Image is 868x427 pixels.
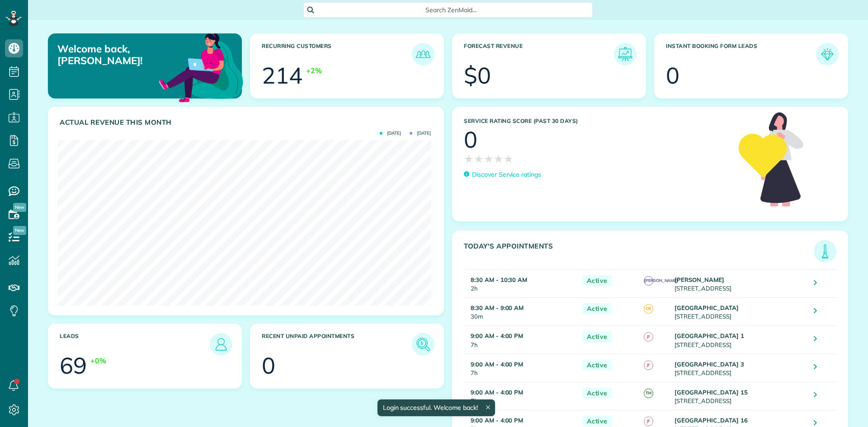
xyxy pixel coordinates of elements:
td: 2h [464,270,578,298]
strong: [GEOGRAPHIC_DATA] [675,304,738,311]
span: ★ [494,151,504,167]
td: 7h [464,326,578,354]
strong: [GEOGRAPHIC_DATA] 16 [675,417,747,424]
td: [STREET_ADDRESS] [672,298,807,326]
div: Login successful. Welcome back! [377,399,495,416]
p: Discover Service ratings [472,170,541,179]
span: New [13,226,26,235]
span: ★ [504,151,514,167]
div: 0 [262,354,275,377]
span: ★ [464,151,474,167]
h3: Recurring Customers [262,43,412,66]
strong: [GEOGRAPHIC_DATA] 1 [675,332,744,339]
h3: Actual Revenue this month [60,118,434,127]
h3: Forecast Revenue [464,43,614,66]
div: 0 [666,64,679,87]
strong: 9:00 AM - 4:00 PM [471,417,523,424]
td: [STREET_ADDRESS] [672,326,807,354]
strong: [GEOGRAPHIC_DATA] 15 [675,389,747,396]
span: [DATE] [380,131,401,136]
div: $0 [464,64,491,87]
span: New [13,203,26,212]
td: 30m [464,298,578,326]
strong: 8:30 AM - 9:00 AM [471,304,524,311]
td: [STREET_ADDRESS] [672,270,807,298]
h3: Recent unpaid appointments [262,333,412,356]
img: icon_forecast_revenue-8c13a41c7ed35a8dcfafea3cbb826a0462acb37728057bba2d056411b612bbbe.png [616,45,634,63]
span: Active [582,416,612,427]
span: JF [644,417,653,426]
strong: 8:30 AM - 10:30 AM [471,276,527,283]
h3: Service Rating score (past 30 days) [464,118,730,124]
span: [PERSON_NAME] [644,276,653,286]
img: icon_form_leads-04211a6a04a5b2264e4ee56bc0799ec3eb69b7e499cbb523a139df1d13a81ae0.png [818,45,836,63]
strong: 9:00 AM - 4:00 PM [471,332,523,339]
a: Discover Service ratings [464,170,541,179]
strong: [PERSON_NAME] [675,276,724,283]
td: [STREET_ADDRESS] [672,354,807,382]
strong: 9:00 AM - 4:00 PM [471,361,523,368]
span: Active [582,388,612,399]
h3: Instant Booking Form Leads [666,43,816,66]
span: TH [644,389,653,398]
td: 7h [464,354,578,382]
span: CB [644,304,653,314]
div: 69 [60,354,87,377]
img: icon_unpaid_appointments-47b8ce3997adf2238b356f14209ab4cced10bd1f174958f3ca8f1d0dd7fffeee.png [414,335,432,353]
span: ★ [474,151,484,167]
h3: Leads [60,333,210,356]
div: +2% [306,66,322,76]
span: Active [582,303,612,314]
h3: Today's Appointments [464,242,814,263]
p: Welcome back, [PERSON_NAME]! [57,43,180,67]
td: 7h [464,382,578,410]
div: 214 [262,64,302,87]
div: +0% [90,356,106,366]
img: dashboard_welcome-42a62b7d889689a78055ac9021e634bf52bae3f8056760290aed330b23ab8690.png [157,23,245,111]
img: icon_recurring_customers-cf858462ba22bcd05b5a5880d41d6543d210077de5bb9ebc9590e49fd87d84ed.png [414,45,432,63]
strong: 9:00 AM - 4:00 PM [471,389,523,396]
img: icon_leads-1bed01f49abd5b7fead27621c3d59655bb73ed531f8eeb49469d10e621d6b896.png [212,335,230,353]
span: [DATE] [410,131,431,136]
span: JF [644,332,653,342]
span: Active [582,275,612,286]
td: [STREET_ADDRESS] [672,382,807,410]
strong: [GEOGRAPHIC_DATA] 3 [675,361,744,368]
span: Active [582,331,612,343]
img: icon_todays_appointments-901f7ab196bb0bea1936b74009e4eb5ffbc2d2711fa7634e0d609ed5ef32b18b.png [816,242,834,260]
div: 0 [464,128,477,151]
span: Active [582,360,612,371]
span: ★ [484,151,494,167]
span: JF [644,361,653,370]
